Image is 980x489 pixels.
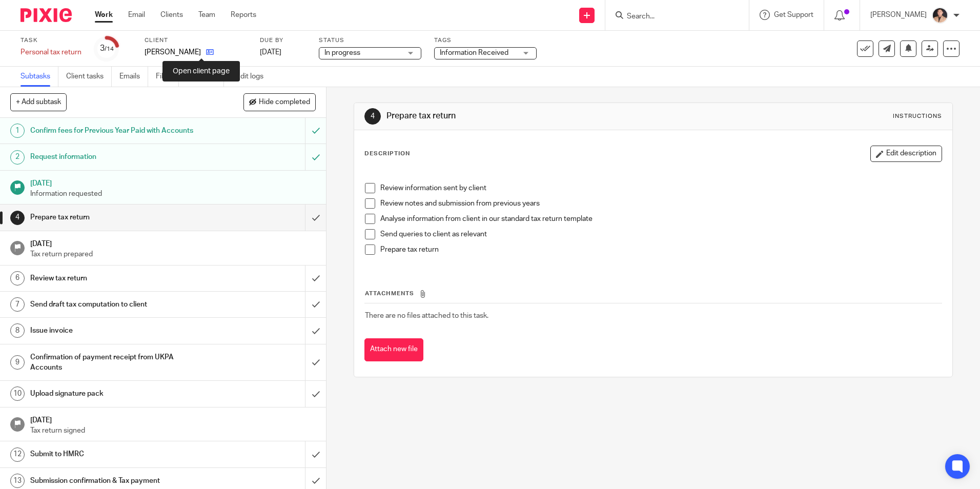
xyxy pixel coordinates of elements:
[100,43,114,54] div: 3
[30,413,316,425] h1: [DATE]
[231,10,256,20] a: Reports
[145,36,247,45] label: Client
[259,98,310,107] span: Hide completed
[30,189,316,199] p: Information requested
[10,474,25,488] div: 13
[10,386,25,401] div: 10
[10,93,67,111] button: + Add subtask
[105,46,114,52] small: /14
[30,149,207,165] h1: Request information
[380,229,941,239] p: Send queries to client as relevant
[380,244,941,255] p: Prepare tax return
[324,49,360,56] span: In progress
[30,176,316,189] h1: [DATE]
[364,338,423,361] button: Attach new file
[30,350,207,376] h1: Confirmation of payment receipt from UKPA Accounts
[870,146,942,162] button: Edit description
[440,49,508,56] span: Information Received
[145,47,201,57] p: [PERSON_NAME]
[30,210,207,225] h1: Prepare tax return
[119,67,148,87] a: Emails
[774,11,813,18] span: Get Support
[30,236,316,249] h1: [DATE]
[434,36,537,45] label: Tags
[30,386,207,401] h1: Upload signature pack
[364,150,410,158] p: Description
[260,36,306,45] label: Due by
[21,67,58,87] a: Subtasks
[30,473,207,488] h1: Submission confirmation & Tax payment
[187,67,224,87] a: Notes (0)
[380,183,941,193] p: Review information sent by client
[932,7,948,24] img: Nikhil%20(2).jpg
[21,8,72,22] img: Pixie
[10,211,25,225] div: 4
[893,112,942,120] div: Instructions
[10,150,25,165] div: 2
[10,323,25,338] div: 8
[160,10,183,20] a: Clients
[198,10,215,20] a: Team
[380,214,941,224] p: Analyse information from client in our standard tax return template
[30,446,207,462] h1: Submit to HMRC
[10,124,25,138] div: 1
[380,198,941,209] p: Review notes and submission from previous years
[626,12,718,22] input: Search
[364,108,381,125] div: 4
[30,249,316,259] p: Tax return prepared
[870,10,927,20] p: [PERSON_NAME]
[128,10,145,20] a: Email
[232,67,271,87] a: Audit logs
[30,323,207,338] h1: Issue invoice
[95,10,113,20] a: Work
[21,47,81,57] div: Personal tax return
[365,291,414,296] span: Attachments
[260,49,281,56] span: [DATE]
[30,271,207,286] h1: Review tax return
[10,447,25,462] div: 12
[156,67,179,87] a: Files
[21,36,81,45] label: Task
[10,271,25,286] div: 6
[10,355,25,370] div: 9
[66,67,112,87] a: Client tasks
[10,297,25,312] div: 7
[386,111,675,121] h1: Prepare tax return
[365,312,488,319] span: There are no files attached to this task.
[30,297,207,312] h1: Send draft tax computation to client
[319,36,421,45] label: Status
[30,123,207,138] h1: Confirm fees for Previous Year Paid with Accounts
[30,425,316,436] p: Tax return signed
[243,93,316,111] button: Hide completed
